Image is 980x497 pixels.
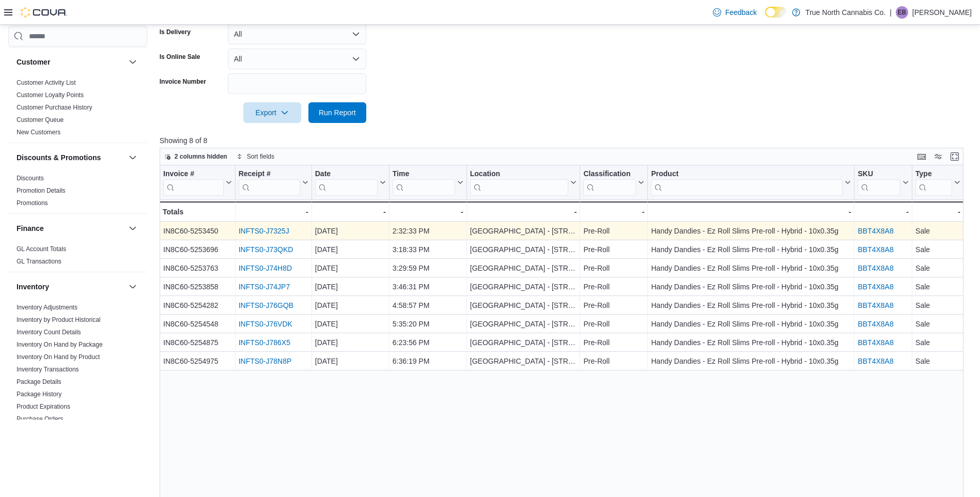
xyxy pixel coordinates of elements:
[163,206,232,218] div: Totals
[651,299,851,312] div: Handy Dandies - Ez Roll Slims Pre-roll - Hybrid - 10x0.35g
[17,316,101,323] a: Inventory by Product Historical
[17,128,60,136] span: New Customers
[17,340,103,349] span: Inventory On Hand by Package
[8,301,147,454] div: Inventory
[915,243,960,256] div: Sale
[393,169,455,179] div: Time
[17,378,61,385] a: Package Details
[915,299,960,312] div: Sale
[163,243,232,256] div: IN8C60-5253696
[315,262,386,274] div: [DATE]
[247,152,274,161] span: Sort fields
[470,336,577,349] div: [GEOGRAPHIC_DATA] - [STREET_ADDRESS]
[393,281,463,293] div: 3:46:31 PM
[175,152,227,161] span: 2 columns hidden
[858,245,893,254] a: BBT4X8A8
[915,206,960,218] div: -
[17,91,84,99] a: Customer Loyalty Points
[651,355,851,367] div: Handy Dandies - Ez Roll Slims Pre-roll - Hybrid - 10x0.35g
[651,318,851,330] div: Handy Dandies - Ez Roll Slims Pre-roll - Hybrid - 10x0.35g
[163,169,232,196] button: Invoice #
[805,6,885,19] p: True North Cannabis Co.
[912,6,972,19] p: [PERSON_NAME]
[651,169,851,196] button: Product
[470,169,577,196] button: Location
[250,102,295,123] span: Export
[238,169,308,196] button: Receipt #
[315,243,386,256] div: [DATE]
[858,357,893,365] a: BBT4X8A8
[17,174,44,182] span: Discounts
[315,169,378,179] div: Date
[243,102,301,123] button: Export
[238,227,289,235] a: INFTS0-J7325J
[238,169,300,179] div: Receipt #
[160,77,206,86] label: Invoice Number
[393,243,463,256] div: 3:18:33 PM
[238,338,290,347] a: INFTS0-J786X5
[228,49,366,69] button: All
[315,336,386,349] div: [DATE]
[858,169,900,179] div: SKU
[583,225,644,237] div: Pre-Roll
[238,301,293,309] a: INFTS0-J76GQB
[17,378,61,386] span: Package Details
[315,355,386,367] div: [DATE]
[393,206,463,218] div: -
[17,304,77,311] a: Inventory Adjustments
[17,187,66,195] span: Promotion Details
[393,336,463,349] div: 6:23:56 PM
[163,299,232,312] div: IN8C60-5254282
[470,169,569,196] div: Location
[583,281,644,293] div: Pre-Roll
[315,299,386,312] div: [DATE]
[17,116,64,123] a: Customer Queue
[163,169,224,196] div: Invoice #
[651,169,843,196] div: Product
[127,281,139,293] button: Inventory
[896,6,908,19] div: Elisha Brania
[915,262,960,274] div: Sale
[858,283,893,291] a: BBT4X8A8
[238,357,291,365] a: INFTS0-J78N8P
[17,353,100,361] span: Inventory On Hand by Product
[17,199,48,207] a: Promotions
[915,336,960,349] div: Sale
[17,199,48,207] span: Promotions
[709,2,761,23] a: Feedback
[163,262,232,274] div: IN8C60-5253763
[583,169,636,196] div: Classification
[163,336,232,349] div: IN8C60-5254875
[583,243,644,256] div: Pre-Roll
[315,206,386,218] div: -
[583,299,644,312] div: Pre-Roll
[17,303,77,312] span: Inventory Adjustments
[21,7,67,18] img: Cova
[160,28,191,36] label: Is Delivery
[8,76,147,143] div: Customer
[765,7,787,18] input: Dark Mode
[470,281,577,293] div: [GEOGRAPHIC_DATA] - [STREET_ADDRESS]
[17,57,50,67] h3: Customer
[315,318,386,330] div: [DATE]
[651,243,851,256] div: Handy Dandies - Ez Roll Slims Pre-roll - Hybrid - 10x0.35g
[163,318,232,330] div: IN8C60-5254548
[915,355,960,367] div: Sale
[17,341,103,348] a: Inventory On Hand by Package
[17,104,92,111] a: Customer Purchase History
[17,187,66,194] a: Promotion Details
[583,355,644,367] div: Pre-Roll
[858,264,893,272] a: BBT4X8A8
[127,151,139,164] button: Discounts & Promotions
[651,262,851,274] div: Handy Dandies - Ez Roll Slims Pre-roll - Hybrid - 10x0.35g
[898,6,906,19] span: EB
[8,172,147,213] div: Discounts & Promotions
[17,403,70,410] a: Product Expirations
[160,150,231,163] button: 2 columns hidden
[17,282,49,292] h3: Inventory
[393,299,463,312] div: 4:58:57 PM
[228,24,366,44] button: All
[470,225,577,237] div: [GEOGRAPHIC_DATA] - [STREET_ADDRESS]
[393,318,463,330] div: 5:35:20 PM
[17,328,81,336] span: Inventory Count Details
